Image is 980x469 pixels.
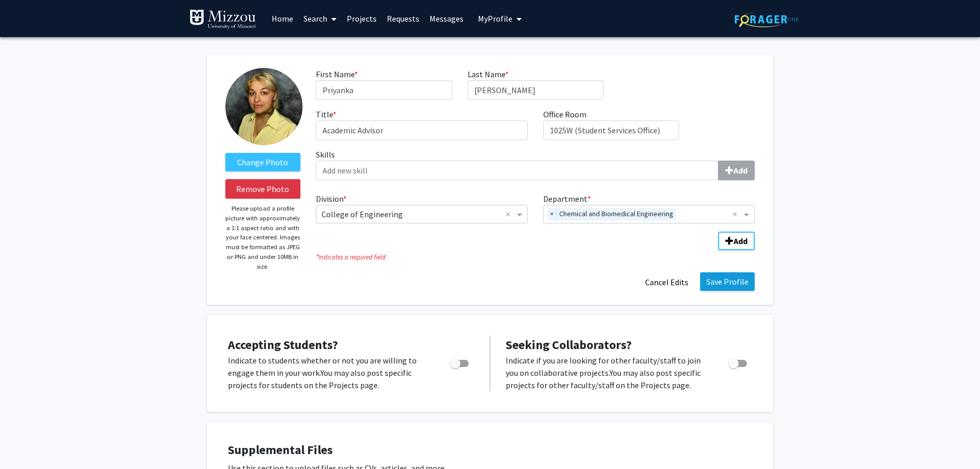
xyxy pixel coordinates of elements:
p: Please upload a profile picture with approximately a 1:1 aspect ratio and with your face centered... [225,204,301,271]
div: Toggle [724,354,753,370]
label: First Name [316,68,358,80]
h4: Supplemental Files [228,443,753,458]
span: Chemical and Biomedical Engineering [557,208,676,220]
a: Search [298,1,342,37]
button: Cancel Edits [638,272,695,292]
a: Messages [424,1,469,37]
label: ChangeProfile Picture [225,153,301,171]
a: Projects [342,1,382,37]
div: Department [536,193,763,223]
img: University of Missouri Logo [189,9,256,30]
label: Title [316,108,336,120]
p: Indicate if you are looking for other faculty/staff to join you on collaborative projects. You ma... [506,354,709,391]
span: × [547,208,557,220]
input: SkillsAdd [316,161,719,180]
ng-select: Division [316,205,528,223]
span: Clear all [506,208,514,220]
img: ForagerOne Logo [735,11,799,27]
label: Office Room [543,108,586,120]
b: Add [734,165,747,176]
span: My Profile [478,13,512,24]
i: Indicates a required field [316,252,755,262]
div: Toggle [446,354,474,370]
span: Accepting Students? [228,337,338,353]
button: Add Division/Department [718,232,755,250]
button: Skills [718,161,755,180]
div: Division [308,193,536,223]
label: Skills [316,148,755,180]
p: Indicate to students whether or not you are willing to engage them in your work. You may also pos... [228,354,431,391]
ng-select: Department [543,205,755,223]
button: Save Profile [700,272,755,291]
a: Requests [382,1,424,37]
span: Seeking Collaborators? [506,337,632,353]
img: Profile Picture [225,68,302,145]
button: Remove Photo [225,179,301,199]
label: Last Name [468,68,509,80]
b: Add [734,236,747,246]
span: Clear all [733,208,741,220]
iframe: Chat [8,423,44,461]
a: Home [266,1,298,37]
